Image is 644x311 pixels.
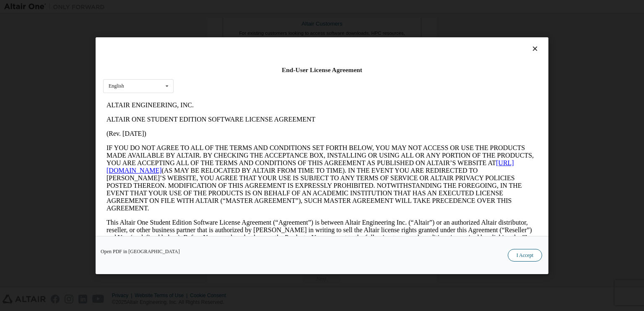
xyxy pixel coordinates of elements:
[3,3,434,11] p: ALTAIR ENGINEERING, INC.
[508,249,542,261] button: I Accept
[103,66,541,74] div: End-User License Agreement
[101,249,180,254] a: Open PDF in [GEOGRAPHIC_DATA]
[3,46,434,114] p: IF YOU DO NOT AGREE TO ALL OF THE TERMS AND CONDITIONS SET FORTH BELOW, YOU MAY NOT ACCESS OR USE...
[3,18,434,25] p: ALTAIR ONE STUDENT EDITION SOFTWARE LICENSE AGREEMENT
[3,121,434,158] p: This Altair One Student Edition Software License Agreement (“Agreement”) is between Altair Engine...
[109,83,124,88] div: English
[3,61,411,76] a: [URL][DOMAIN_NAME]
[3,32,434,39] p: (Rev. [DATE])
